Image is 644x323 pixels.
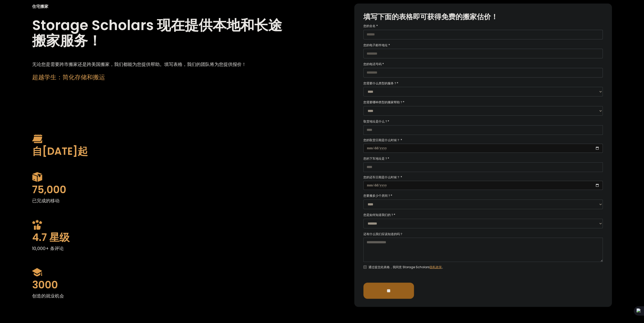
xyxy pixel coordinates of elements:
[363,100,404,104] font: 您需要哪种类型的搬家帮助？*
[363,138,402,142] font: 您的取货日期是什么时候？ *
[363,23,603,299] form: 免费估价表
[32,144,88,158] font: 自[DATE]起
[32,278,58,292] font: 3000
[363,193,392,198] font: 您要搬多少个房间？*
[32,61,246,67] font: 无论您是需要跨市搬家还是跨美国搬家，我们都能为您提供帮助。填写表格，我们的团队将为您提供报价！
[363,12,498,22] font: 填写下面的表格即可获得免费的搬家估价！
[32,183,66,197] font: 75,000
[32,197,59,204] font: 已完成的移动
[363,62,384,66] font: 您的电话号码 *
[32,73,105,81] font: 超越学生：简化存储和搬运
[32,230,70,244] font: 4.7 星级
[363,43,390,47] font: 您的电子邮件地址 *
[363,265,367,269] input: 通过提交此表格，我同意 Storage Scholars隐私政策。
[363,119,389,123] font: 取货地址是什么？*
[32,4,48,9] font: 住宅搬家
[363,156,389,161] font: 您的下车地址是？*
[442,265,445,269] font: 。
[363,81,398,85] font: 您需要什么类型的服务？*
[32,293,64,299] font: 创造的就业机会
[363,232,403,236] font: 还有什么我们应该知道的吗？
[430,265,442,269] a: 隐私政策
[32,245,64,252] font: 10,000+ 条评论
[363,24,378,28] font: 您的全名 *
[32,15,282,50] font: Storage Scholars 现在提供本地和长途搬家服务！
[368,265,430,269] font: 通过提交此表格，我同意 Storage Scholars
[363,175,402,179] font: 您的还车日期是什么时候？ *
[363,213,395,217] font: 您是如何知道我们的？*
